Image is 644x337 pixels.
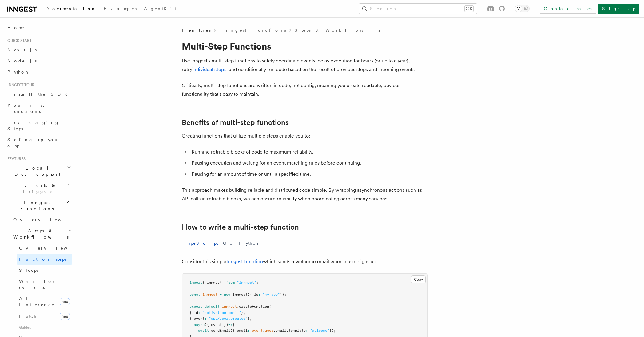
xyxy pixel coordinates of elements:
[5,117,72,134] a: Leveraging Steps
[182,118,289,127] a: Benefits of multi-step functions
[100,2,140,17] a: Examples
[11,225,72,243] button: Steps & Workflows
[295,27,380,33] a: Steps & Workflows
[182,27,211,33] span: Features
[280,292,286,297] span: });
[5,38,32,43] span: Quick start
[202,292,217,297] span: inngest
[252,328,263,333] span: event
[19,246,82,251] span: Overview
[248,316,250,321] span: }
[7,70,30,74] span: Python
[7,103,44,114] span: Your first Functions
[359,4,477,14] button: Search...⌘K
[60,298,70,305] span: new
[230,328,248,333] span: ({ email
[411,275,426,283] button: Copy
[19,279,56,290] span: Wait for events
[182,81,428,98] p: Critically, multi-step functions are written in code, not config, meaning you create readable, ob...
[7,58,37,63] span: Node.js
[273,328,286,333] span: .email
[220,292,222,297] span: =
[329,328,336,333] span: });
[540,4,596,14] a: Contact sales
[11,214,72,225] a: Overview
[226,259,263,264] a: Inngest function
[140,2,180,17] a: AgentKit
[205,316,207,321] span: :
[224,292,230,297] span: new
[250,316,252,321] span: ,
[237,304,269,309] span: .createFunction
[256,280,258,285] span: ;
[189,304,202,309] span: export
[5,180,72,197] button: Events & Triggers
[5,134,72,151] a: Setting up your app
[17,276,72,293] a: Wait for events
[265,328,273,333] span: user
[17,293,72,310] a: AI Inferencenew
[5,22,72,33] a: Home
[5,199,66,212] span: Inngest Functions
[233,292,248,297] span: Inngest
[189,316,205,321] span: { event
[228,323,233,327] span: =>
[243,311,245,315] span: ,
[60,313,70,320] span: new
[248,328,250,333] span: :
[237,280,256,285] span: "inngest"
[239,236,261,250] button: Python
[5,44,72,55] a: Next.js
[515,5,530,12] button: Toggle dark mode
[211,328,230,333] span: sendEmail
[194,323,205,327] span: async
[263,328,265,333] span: .
[233,323,235,327] span: {
[269,304,271,309] span: (
[258,292,260,297] span: :
[205,323,228,327] span: ({ event })
[198,328,209,333] span: await
[598,4,639,14] a: Sign Up
[288,328,306,333] span: template
[219,27,286,33] a: Inngest Functions
[5,162,72,180] button: Local Development
[11,228,69,240] span: Steps & Workflows
[19,296,55,307] span: AI Inference
[182,223,299,231] a: How to write a multi-step function
[205,304,220,309] span: default
[263,292,280,297] span: "my-app"
[182,57,428,74] p: Use Inngest's multi-step functions to safely coordinate events, delay execution for hours (or up ...
[182,41,428,52] h1: Multi-Step Functions
[5,100,72,117] a: Your first Functions
[189,292,200,297] span: const
[182,132,428,140] p: Creating functions that utilize multiple steps enable you to:
[202,280,226,285] span: { Inngest }
[5,156,26,161] span: Features
[198,311,200,315] span: :
[7,25,25,31] span: Home
[17,310,72,323] a: Fetchnew
[182,236,218,250] button: TypeScript
[241,311,243,315] span: }
[46,6,96,11] span: Documentation
[189,311,198,315] span: { id
[104,6,137,11] span: Examples
[310,328,329,333] span: "welcome"
[190,159,428,167] li: Pausing execution and waiting for an event matching rules before continuing.
[306,328,308,333] span: :
[182,186,428,203] p: This approach makes building reliable and distributed code simple. By wrapping asynchronous actio...
[465,6,473,12] kbd: ⌘K
[19,268,38,273] span: Sleeps
[5,82,34,87] span: Inngest tour
[42,2,100,17] a: Documentation
[5,165,67,177] span: Local Development
[17,254,72,265] a: Function steps
[189,280,202,285] span: import
[7,120,59,131] span: Leveraging Steps
[223,236,234,250] button: Go
[226,280,235,285] span: from
[17,243,72,254] a: Overview
[7,47,37,52] span: Next.js
[5,55,72,66] a: Node.js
